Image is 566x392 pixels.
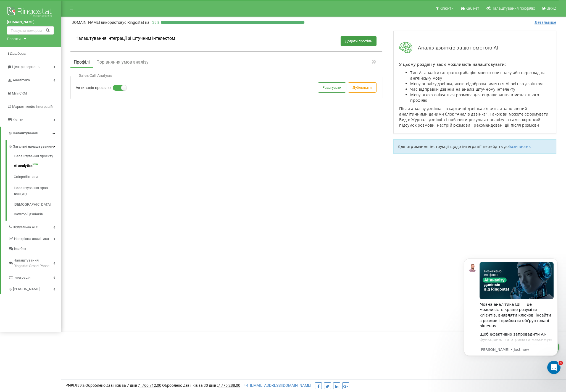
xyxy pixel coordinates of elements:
span: Налаштування [13,131,38,135]
p: Для отримання інструкції щодо інтеграції перейдіть до [398,144,552,149]
h1: Налаштування інтеграції зі штучним інтелектом [75,36,175,41]
a: Налаштування [1,127,61,140]
button: Порівняння умов аналізу [93,57,152,67]
a: Налаштування прав доступу [14,182,61,199]
a: [DOMAIN_NAME] [7,19,54,25]
p: Після аналізу дзвінка - в карточці дзвінка зʼявиться заповнений аналітичними даними блок "Аналіз ... [399,106,551,128]
p: 39 % [149,20,161,25]
button: Додати профіль [341,36,377,46]
a: Колбек [8,244,61,254]
span: Аналiтика [13,78,30,82]
span: 4 [559,361,563,365]
button: Редагувати [318,83,346,92]
a: Категорії дзвінків [14,210,61,217]
span: Детальніше [535,20,556,25]
iframe: Intercom live chat [547,361,560,374]
li: Мову аналізу дзвінка, якою відображатиметься AI-звіт за дзвінком [410,81,551,87]
a: Інтеграція [8,271,61,283]
a: Віртуальна АТС [8,221,61,232]
span: Маркетплейс інтеграцій [12,104,53,109]
li: Тип AI-аналітики: транскрибацію мовою оригіналу або переклад на англійську мову [410,70,551,81]
li: Час відправки дзвінка на аналіз штучному інтелекту [410,87,551,92]
a: Налаштування Ringostat Smart Phone [8,254,61,271]
iframe: Intercom notifications message [456,250,566,377]
span: Колбек [14,246,26,252]
span: Інтеграція [14,275,30,280]
p: У цьому розділі у вас є можливість налаштовувати: [399,62,551,67]
a: [DEMOGRAPHIC_DATA] [14,199,61,210]
span: Mini CRM [12,91,27,95]
p: [DOMAIN_NAME] [70,20,149,25]
li: Мову, якою очікується розмова для опрацювання в межах цього профілю [410,92,551,103]
span: Віртуальна АТС [13,224,38,230]
span: Загальні налаштування [13,144,52,149]
a: Наскрізна аналітика [8,232,61,244]
span: Клієнти [439,6,454,11]
span: Налаштування Ringostat Smart Phone [14,258,53,269]
div: Аналіз дзвінків за допомогою AI [399,42,551,53]
div: Sales Call Analysis [76,73,115,78]
span: Кабінет [465,6,479,11]
label: Активація профілю [76,85,110,90]
a: бази знань [509,144,531,149]
span: Дашборд [10,51,26,56]
img: Ringostat logo [7,6,54,19]
span: Налаштування профілю [491,6,535,11]
span: Кошти [12,118,23,122]
a: Налаштування проєкту [14,153,61,160]
span: [PERSON_NAME] [13,286,40,292]
span: Центр звернень [12,65,40,69]
div: Проєкти [7,36,21,41]
a: AI analyticsNEW [14,160,61,171]
button: Профілі [70,57,93,68]
button: Дублювати [348,83,376,92]
span: використовує Ringostat на [101,20,149,25]
a: Загальні налаштування [8,140,61,151]
a: [PERSON_NAME] [8,283,61,294]
input: Пошук за номером [7,26,54,35]
a: Співробітники [14,171,61,182]
span: Вихід [547,6,556,11]
span: Наскрізна аналітика [14,236,49,242]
